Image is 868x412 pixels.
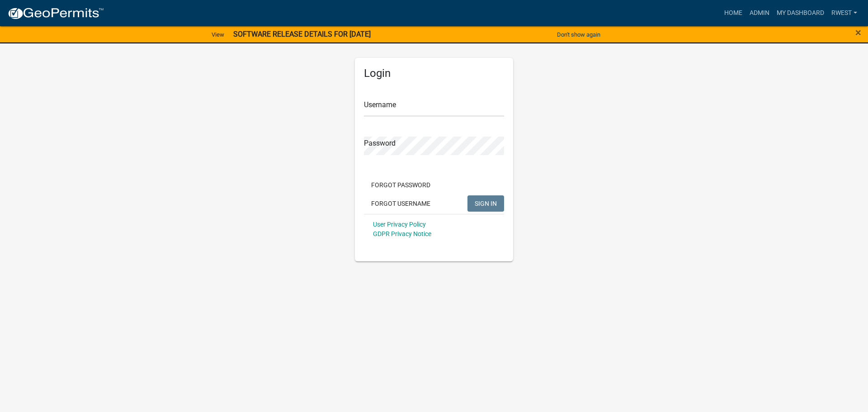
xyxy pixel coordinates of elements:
[373,221,426,228] a: User Privacy Policy
[364,67,504,80] h5: Login
[475,199,497,207] span: SIGN IN
[373,230,431,237] a: GDPR Privacy Notice
[208,27,228,42] a: View
[364,195,438,212] button: Forgot Username
[553,27,604,42] button: Don't show again
[721,5,746,22] a: Home
[773,5,828,22] a: My Dashboard
[746,5,773,22] a: Admin
[855,26,861,39] span: ×
[828,5,861,22] a: rwest
[855,27,861,38] button: Close
[233,30,371,38] strong: SOFTWARE RELEASE DETAILS FOR [DATE]
[364,177,438,193] button: Forgot Password
[467,195,504,212] button: SIGN IN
